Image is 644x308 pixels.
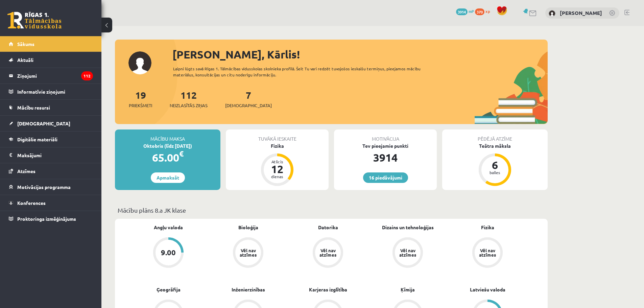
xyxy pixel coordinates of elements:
a: Sākums [9,36,93,52]
div: Teātra māksla [442,142,548,149]
span: Atzīmes [17,168,35,174]
div: Vēl nav atzīmes [318,248,337,257]
a: Latviešu valoda [470,286,505,293]
div: Laipni lūgts savā Rīgas 1. Tālmācības vidusskolas skolnieka profilā. Šeit Tu vari redzēt tuvojošo... [173,66,433,78]
span: Aktuāli [17,57,33,63]
a: 370 xp [475,8,493,14]
img: Kārlis Bergs [549,10,555,17]
div: 12 [267,164,287,174]
a: 3914 mP [456,8,474,14]
div: Oktobris (līdz [DATE]) [115,142,220,149]
a: Angļu valoda [154,224,183,231]
div: [PERSON_NAME], Kārlis! [172,46,548,63]
a: Atzīmes [9,163,93,179]
div: Pēdējā atzīme [442,129,548,142]
a: 7[DEMOGRAPHIC_DATA] [225,89,272,109]
div: 3914 [334,149,437,166]
a: Vēl nav atzīmes [288,237,368,269]
span: Priekšmeti [129,102,152,109]
div: Atlicis [267,160,287,164]
a: Ģeogrāfija [157,286,181,293]
a: Mācību resursi [9,100,93,115]
a: Vēl nav atzīmes [368,237,448,269]
a: Datorika [318,224,338,231]
div: 6 [485,160,505,170]
a: Motivācijas programma [9,179,93,195]
div: balles [485,170,505,174]
div: dienas [267,174,287,179]
a: Ziņojumi112 [9,68,93,84]
div: Vēl nav atzīmes [478,248,497,257]
a: Maksājumi [9,147,93,163]
a: Proktoringa izmēģinājums [9,211,93,227]
a: Fizika Atlicis 12 dienas [226,142,329,187]
span: Sākums [17,41,34,47]
span: Motivācijas programma [17,184,71,190]
span: Proktoringa izmēģinājums [17,216,76,222]
a: Bioloģija [238,224,258,231]
span: 3914 [456,8,468,15]
div: 65.00 [115,149,220,166]
span: [DEMOGRAPHIC_DATA] [17,120,70,126]
a: Teātra māksla 6 balles [442,142,548,187]
a: [DEMOGRAPHIC_DATA] [9,116,93,131]
a: Vēl nav atzīmes [448,237,527,269]
a: Apmaksāt [151,172,185,183]
span: Neizlasītās ziņas [170,102,208,109]
a: 9.00 [128,237,208,269]
span: Digitālie materiāli [17,136,57,142]
p: Mācību plāns 8.a JK klase [118,206,545,215]
a: Dizains un tehnoloģijas [382,224,434,231]
a: Fizika [481,224,494,231]
span: € [179,149,184,159]
a: Vēl nav atzīmes [208,237,288,269]
div: Mācību maksa [115,129,220,142]
a: Konferences [9,195,93,211]
a: Ķīmija [401,286,415,293]
div: Tuvākā ieskaite [226,129,329,142]
span: Mācību resursi [17,104,50,111]
legend: Ziņojumi [17,68,93,84]
legend: Maksājumi [17,147,93,163]
a: Informatīvie ziņojumi [9,84,93,99]
div: Vēl nav atzīmes [398,248,417,257]
span: mP [469,8,474,14]
a: 16 piedāvājumi [363,172,408,183]
div: Motivācija [334,129,437,142]
a: Inženierzinības [232,286,265,293]
span: xp [485,8,490,14]
div: 9.00 [161,249,176,256]
div: Vēl nav atzīmes [239,248,258,257]
a: 112Neizlasītās ziņas [170,89,208,109]
a: Digitālie materiāli [9,132,93,147]
a: Rīgas 1. Tālmācības vidusskola [7,12,62,29]
div: Tev pieejamie punkti [334,142,437,149]
span: Konferences [17,200,46,206]
a: Aktuāli [9,52,93,68]
div: Fizika [226,142,329,149]
span: 370 [475,8,484,15]
a: Karjeras izglītība [309,286,347,293]
a: [PERSON_NAME] [560,9,602,16]
i: 112 [81,71,93,80]
span: [DEMOGRAPHIC_DATA] [225,102,272,109]
legend: Informatīvie ziņojumi [17,84,93,99]
a: 19Priekšmeti [129,89,152,109]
